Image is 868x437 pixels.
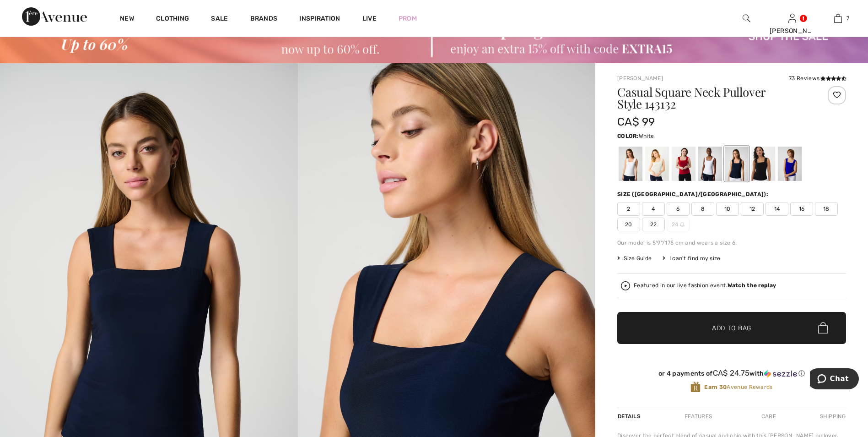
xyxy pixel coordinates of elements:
[617,202,640,216] span: 2
[704,383,772,391] span: Avenue Rewards
[617,408,643,425] div: Details
[634,283,776,289] div: Featured in our live fashion event.
[751,147,775,181] div: Black
[725,147,749,181] div: Midnight Blue 40
[667,218,690,231] span: 24
[617,190,770,198] div: Size ([GEOGRAPHIC_DATA]/[GEOGRAPHIC_DATA]):
[741,202,764,216] span: 12
[617,86,808,110] h1: Casual Square Neck Pullover Style 143132
[810,368,859,391] iframe: Opens a widget where you can chat to one of our agents
[617,254,652,262] span: Size Guide
[766,202,788,216] span: 14
[691,202,714,216] span: 8
[680,222,685,227] img: ring-m.svg
[754,408,784,425] div: Care
[677,408,720,425] div: Features
[818,408,846,425] div: Shipping
[617,312,846,344] button: Add to Bag
[698,147,722,181] div: White
[120,15,134,24] a: New
[639,133,654,139] span: White
[728,282,776,289] strong: Watch the replay
[846,14,849,22] span: 7
[672,147,695,181] div: Radiant red
[617,239,846,247] div: Our model is 5'9"/175 cm and wears a size 6.
[690,381,701,393] img: Avenue Rewards
[815,13,860,24] a: 7
[22,7,87,26] img: 1ère Avenue
[362,14,377,23] a: Live
[156,15,189,24] a: Clothing
[663,254,720,262] div: I can't find my size
[818,322,828,334] img: Bag.svg
[299,15,340,24] span: Inspiration
[621,281,630,290] img: Watch the replay
[770,26,814,36] div: [PERSON_NAME]
[617,369,846,378] div: or 4 payments of with
[617,75,663,82] a: [PERSON_NAME]
[250,15,278,24] a: Brands
[704,384,727,390] strong: Earn 30
[764,370,797,378] img: Sezzle
[778,147,802,181] div: Royal Sapphire 163
[617,115,655,128] span: CA$ 99
[617,218,640,231] span: 20
[642,202,665,216] span: 4
[790,202,813,216] span: 16
[789,74,846,82] div: 73 Reviews
[617,369,846,381] div: or 4 payments ofCA$ 24.75withSezzle Click to learn more about Sezzle
[619,147,642,181] div: Vanilla
[712,323,751,333] span: Add to Bag
[834,13,842,24] img: My Bag
[211,15,228,24] a: Sale
[642,218,665,231] span: 22
[743,13,750,24] img: search the website
[399,14,417,23] a: Prom
[815,202,838,216] span: 18
[617,133,639,139] span: Color:
[788,13,796,24] img: My Info
[716,202,739,216] span: 10
[713,368,750,377] span: CA$ 24.75
[667,202,690,216] span: 6
[645,147,669,181] div: Moonstone
[788,14,796,22] a: Sign In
